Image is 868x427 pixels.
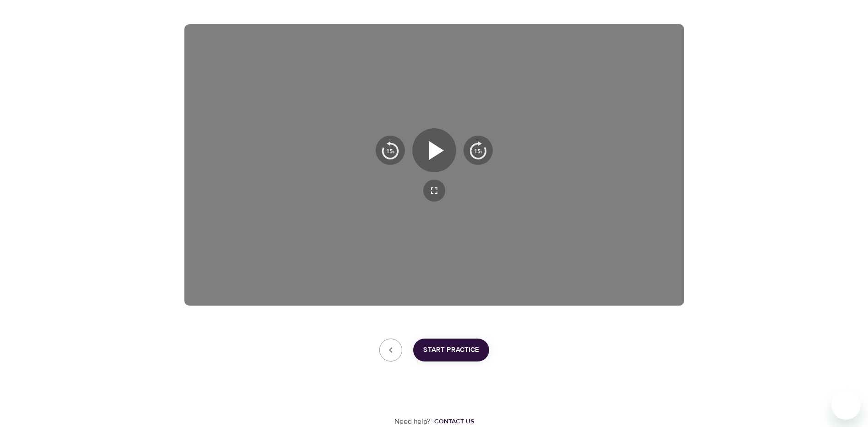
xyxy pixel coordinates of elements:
span: Start Practice [423,344,479,356]
img: 15s_prev.svg [381,141,399,159]
iframe: Button to launch messaging window [831,390,861,420]
img: 15s_next.svg [469,141,487,159]
button: Start Practice [413,339,489,361]
a: Contact us [431,417,474,426]
div: Contact us [434,417,474,426]
p: Need help? [394,416,431,427]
